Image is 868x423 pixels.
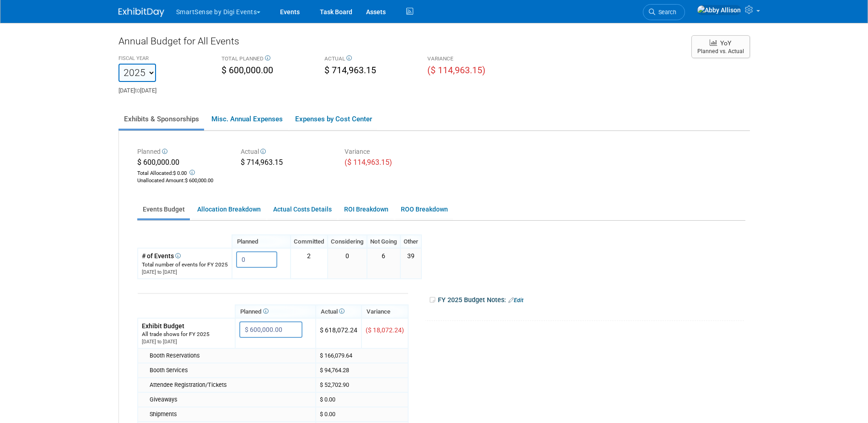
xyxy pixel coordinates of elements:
div: Booth Services [150,366,312,374]
div: Variance [345,147,435,157]
a: ROI Breakdown [339,201,394,218]
td: $ 618,072.24 [316,318,361,348]
th: Actual [316,305,361,318]
span: Unallocated Amount [137,178,183,184]
th: Variance [361,305,408,318]
th: Other [400,235,421,248]
td: $ 0.00 [316,407,408,422]
td: $ 0.00 [316,392,408,407]
th: Not Going [367,235,400,248]
div: Booth Reservations [150,352,312,360]
div: Total Allocated: [137,168,227,177]
th: Planned [235,305,316,318]
div: Exhibit Budget [142,321,231,331]
div: : [137,177,227,184]
td: 6 [367,248,400,278]
a: Events Budget [137,201,190,218]
span: Search [655,9,676,16]
a: Exhibits & Sponsorships [119,109,204,129]
div: [DATE] [DATE] [119,82,208,95]
span: $ 600,000.00 [137,158,179,167]
a: Edit [508,297,523,304]
a: Expenses by Cost Center [290,109,377,129]
span: ($ 114,963.15) [345,158,392,167]
img: ExhibitDay [119,8,164,17]
div: FISCAL YEAR [119,55,208,64]
a: Allocation Breakdown [192,201,266,218]
div: Annual Budget for All Events [119,34,682,53]
td: 0 [328,248,367,278]
a: Search [643,4,685,20]
a: ROO Breakdown [395,201,453,218]
div: [DATE] to [DATE] [142,269,228,276]
th: Considering [328,235,367,248]
span: ($ 18,072.24) [366,326,404,334]
div: Total number of events for FY 2025 [142,261,228,269]
span: $ 714,963.15 [324,65,376,76]
button: YoY Planned vs. Actual [691,35,750,58]
img: Abby Allison [697,5,741,15]
td: $ 94,764.28 [316,363,408,378]
th: Committed [291,235,328,248]
div: Shipments [150,410,312,418]
th: Planned [232,235,291,248]
div: # of Events [142,251,228,260]
div: ACTUAL [324,55,414,64]
div: FY 2025 Budget Notes: [429,293,744,307]
div: Actual [241,147,331,157]
span: ($ 114,963.15) [427,65,485,76]
div: Giveaways [150,396,312,404]
span: to [135,87,140,94]
td: 2 [291,248,328,278]
div: [DATE] to [DATE] [142,338,231,345]
td: $ 166,079.64 [316,348,408,363]
span: $ 600,000.00 [185,178,213,184]
a: Misc. Annual Expenses [206,109,288,129]
div: Attendee Registration/Tickets [150,381,312,389]
div: VARIANCE [427,55,517,64]
div: Planned [137,147,227,157]
td: 39 [400,248,421,278]
div: All trade shows for FY 2025 [142,331,231,338]
td: $ 52,702.90 [316,378,408,392]
span: $ 0.00 [173,170,187,176]
div: TOTAL PLANNED [221,55,311,64]
span: $ 600,000.00 [221,65,273,76]
span: YoY [720,39,731,47]
div: $ 714,963.15 [241,157,331,169]
a: Actual Costs Details [268,201,337,218]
